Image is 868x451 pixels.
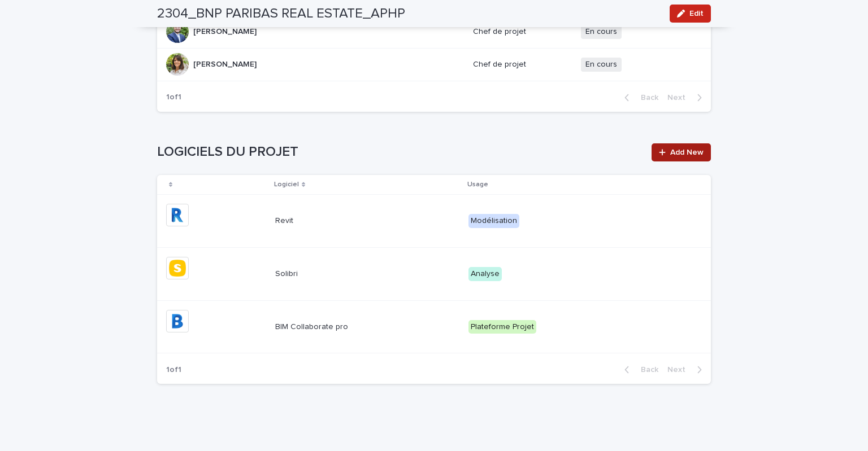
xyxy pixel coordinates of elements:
[581,25,622,39] span: En cours
[193,25,259,37] p: [PERSON_NAME]
[663,93,711,103] button: Next
[581,58,622,72] span: En cours
[157,144,645,160] h1: LOGICIELS DU PROJET
[473,27,572,37] p: Chef de projet
[468,267,502,281] div: Analyse
[634,366,658,374] span: Back
[473,60,572,69] p: Chef de projet
[670,148,704,156] span: Add New
[157,356,190,384] p: 1 of 1
[663,365,711,375] button: Next
[275,214,296,226] p: Revit
[670,5,711,23] button: Edit
[468,214,519,228] div: Modélisation
[689,10,704,17] span: Edit
[275,320,350,332] p: BIM Collaborate pro
[157,194,711,247] tr: RevitRevit Modélisation
[615,93,663,103] button: Back
[157,15,711,48] tr: [PERSON_NAME][PERSON_NAME] Chef de projetEn cours
[468,320,536,334] div: Plateforme Projet
[652,143,711,161] a: Add New
[274,178,299,191] p: Logiciel
[193,58,259,69] p: [PERSON_NAME]
[467,178,488,191] p: Usage
[634,94,658,102] span: Back
[667,94,692,102] span: Next
[615,365,663,375] button: Back
[275,267,300,279] p: Solibri
[157,247,711,300] tr: SolibriSolibri Analyse
[157,48,711,81] tr: [PERSON_NAME][PERSON_NAME] Chef de projetEn cours
[157,84,190,111] p: 1 of 1
[667,366,692,374] span: Next
[157,6,405,22] h2: 2304_BNP PARIBAS REAL ESTATE_APHP
[157,300,711,353] tr: BIM Collaborate proBIM Collaborate pro Plateforme Projet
